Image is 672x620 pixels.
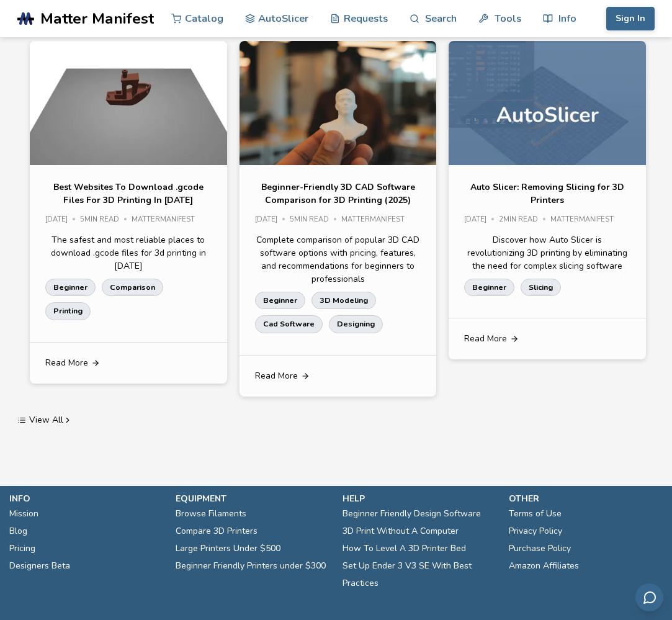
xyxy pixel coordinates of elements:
a: Read More [30,343,227,384]
a: Read More [449,318,646,359]
a: View All [17,415,72,425]
swiper-slide: 1 / 3 [30,41,227,384]
div: MatterManifest [132,216,204,224]
p: The safest and most reliable places to download .gcode files for 3d printing in [DATE] [45,233,212,272]
span: Read More [255,371,298,381]
a: Best Websites To Download .gcode Files For 3D Printing In [DATE] [45,181,212,207]
a: Browse Filaments [176,505,246,523]
button: Sign In [606,7,655,30]
a: Read More [240,356,437,397]
a: Large Printers Under $500 [176,540,280,557]
a: Mission [9,505,38,523]
a: Pricing [9,540,35,557]
div: 2 min read [499,216,550,224]
a: Auto Slicer: Removing Slicing for 3D Printers [464,181,630,207]
swiper-slide: 2 / 3 [240,41,437,397]
p: equipment [176,492,329,505]
span: Read More [45,358,88,368]
a: Blog [9,523,27,540]
a: 3D Print Without A Computer [343,523,459,540]
span: Read More [464,334,507,344]
div: 5 min read [80,216,132,224]
a: Designing [329,315,383,333]
a: Terms of Use [509,505,562,523]
div: [DATE] [45,216,80,224]
swiper-slide: 3 / 3 [449,41,646,359]
img: Article Image [30,41,227,189]
a: Amazon Affiliates [509,557,579,575]
a: Cad Software [255,315,323,333]
img: Article Image [449,41,646,189]
p: info [9,492,163,505]
span: Matter Manifest [40,10,154,27]
p: Complete comparison of popular 3D CAD software options with pricing, features, and recommendation... [255,233,421,285]
a: Comparison [102,279,163,296]
a: Beginner [464,279,514,296]
a: Beginner [255,292,305,309]
a: 3D Modeling [311,292,376,309]
a: Printing [45,302,91,320]
a: Designers Beta [9,557,70,575]
a: Privacy Policy [509,523,562,540]
p: help [343,492,496,505]
div: MatterManifest [341,216,413,224]
p: other [509,492,663,505]
div: MatterManifest [550,216,622,224]
a: Beginner Friendly Printers under $300 [176,557,326,575]
a: How To Level A 3D Printer Bed [343,540,466,557]
div: [DATE] [255,216,290,224]
button: Send feedback via email [635,583,663,611]
a: Beginner [45,279,96,296]
div: [DATE] [464,216,499,224]
a: Beginner-Friendly 3D CAD Software Comparison for 3D Printing (2025) [255,181,421,207]
a: Compare 3D Printers [176,523,258,540]
p: Discover how Auto Slicer is revolutionizing 3D printing by eliminating the need for complex slici... [464,233,630,272]
a: Set Up Ender 3 V3 SE With Best Practices [343,557,496,592]
img: Article Image [240,41,437,189]
a: Beginner Friendly Design Software [343,505,481,523]
a: Purchase Policy [509,540,571,557]
a: Slicing [521,279,561,296]
div: 5 min read [290,216,341,224]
